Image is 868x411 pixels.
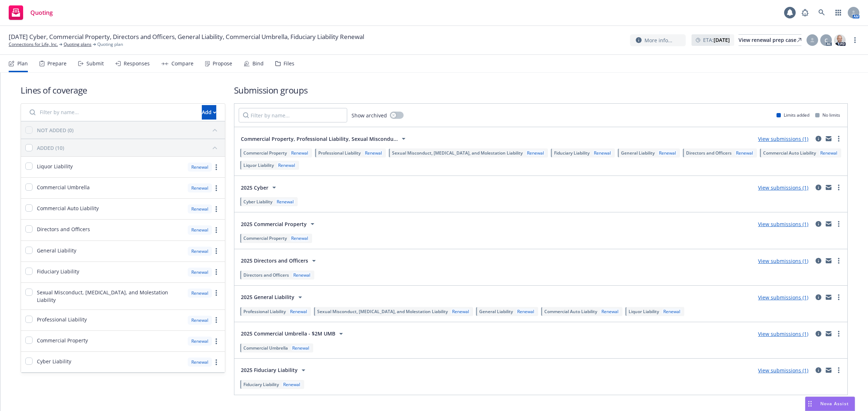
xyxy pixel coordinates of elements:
span: Fiduciary Liability [554,150,590,156]
span: Quoting [30,10,53,16]
a: Connections for Life, Inc. [9,41,58,48]
a: circleInformation [814,366,823,375]
a: more [212,247,221,255]
button: Nova Assist [805,397,855,411]
div: Renewal [188,337,212,346]
div: Renewal [292,272,312,278]
span: Commercial Property [243,235,287,241]
a: circleInformation [814,256,823,265]
a: Report a Bug [798,5,812,20]
div: Renewal [290,235,310,241]
a: View submissions (1) [758,258,808,264]
span: Cyber Liability [243,199,272,205]
div: Renewal [662,308,682,315]
div: Renewal [277,162,297,168]
div: Limits added [776,112,809,118]
a: more [212,358,221,367]
a: more [212,226,221,234]
a: more [212,268,221,276]
span: [DATE] Cyber, Commercial Property, Directors and Officers, General Liability, Commercial Umbrella... [9,33,364,41]
a: more [834,329,843,338]
a: View renewal prep case [739,34,801,46]
button: Add [202,105,216,120]
div: Renewal [600,308,620,315]
a: more [212,163,221,172]
a: Switch app [831,5,846,20]
div: Renewal [275,199,295,205]
span: Commercial Auto Liability [763,150,816,156]
span: Sexual Misconduct, [MEDICAL_DATA], and Molestation Liability [317,308,448,315]
a: circleInformation [814,134,823,143]
div: NOT ADDED (0) [37,126,73,134]
h1: Submission groups [234,84,848,96]
span: General Liability [479,308,513,315]
a: View submissions (1) [758,367,808,374]
strong: [DATE] [714,36,730,43]
div: Renewal [735,150,754,156]
span: 2025 General Liability [241,293,294,301]
a: more [851,36,859,44]
span: Commercial Auto Liability [37,204,99,212]
a: more [212,337,221,346]
button: 2025 Commercial Property [239,217,319,231]
button: Commercial Property, Professional Liability, Sexual Miscondu... [239,131,410,146]
div: Renewal [291,345,311,351]
span: Commercial Umbrella [243,345,288,351]
a: View submissions (1) [758,135,808,142]
span: Directors and Officers [686,150,732,156]
span: Nova Assist [820,401,849,407]
button: More info... [630,34,686,46]
a: Quoting [6,3,56,23]
button: 2025 Cyber [239,180,281,195]
span: Cyber Liability [37,358,71,365]
div: View renewal prep case [739,35,801,46]
span: Professional Liability [37,316,87,323]
a: circleInformation [814,220,823,228]
span: C [825,36,828,44]
div: Prepare [47,61,67,66]
div: Renewal [282,381,302,388]
a: Quoting plans [64,41,92,48]
div: Renewal [188,183,212,192]
span: Fiduciary Liability [243,381,279,388]
a: mail [824,329,833,338]
div: Submit [86,61,104,66]
a: View submissions (1) [758,184,808,191]
span: 2025 Directors and Officers [241,257,308,264]
a: mail [824,183,833,192]
div: Bind [252,61,264,66]
div: ADDED (10) [37,144,64,152]
div: No limits [815,112,840,118]
div: Renewal [188,204,212,213]
a: more [834,256,843,265]
button: 2025 General Liability [239,290,307,304]
a: more [834,134,843,143]
a: mail [824,220,833,228]
span: ETA : [703,36,730,44]
span: Show archived [352,112,387,119]
div: Renewal [289,308,309,315]
a: mail [824,293,833,302]
button: 2025 Fiduciary Liability [239,363,310,377]
button: 2025 Directors and Officers [239,254,320,268]
input: Filter by name... [25,105,197,120]
div: Renewal [526,150,545,156]
input: Filter by name... [239,108,347,122]
span: Liquor Liability [243,162,274,168]
a: mail [824,134,833,143]
div: Renewal [819,150,839,156]
span: Commercial Property, Professional Liability, Sexual Miscondu... [241,135,398,143]
a: View submissions (1) [758,330,808,337]
div: Renewal [188,225,212,234]
div: Files [284,61,294,66]
a: mail [824,366,833,375]
span: Professional Liability [243,308,286,315]
span: Sexual Misconduct, [MEDICAL_DATA], and Molestation Liability [392,150,523,156]
a: circleInformation [814,329,823,338]
a: more [212,205,221,213]
div: Plan [17,61,28,66]
span: Professional Liability [318,150,361,156]
div: Renewal [188,289,212,298]
a: circleInformation [814,183,823,192]
div: Renewal [188,268,212,277]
